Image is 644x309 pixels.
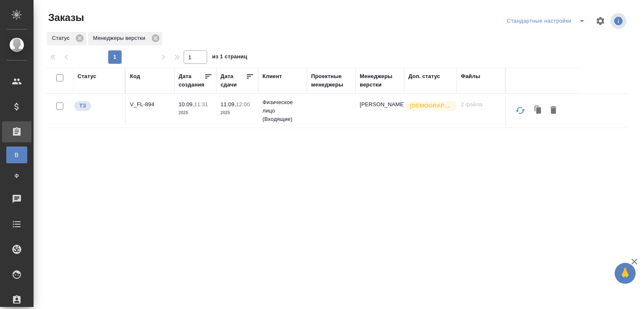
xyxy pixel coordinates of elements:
[130,72,140,81] div: Код
[93,34,148,42] p: Менеджеры верстки
[360,72,400,89] div: Менеджеры верстки
[461,72,480,81] div: Файлы
[461,100,501,109] p: 2 файла
[408,72,440,81] div: Доп. статус
[52,34,73,42] p: Статус
[404,100,452,112] div: Выставляется автоматически для первых 3 заказов нового контактного лица. Особое внимание
[78,72,96,81] div: Статус
[590,11,610,31] span: Настроить таблицу
[221,109,254,117] p: 2025
[79,102,86,110] p: ТЗ
[505,14,590,28] div: split button
[546,102,561,118] button: Удалить
[311,72,351,89] div: Проектные менеджеры
[262,72,282,81] div: Клиент
[6,168,27,184] a: Ф
[221,72,246,89] div: Дата сдачи
[179,109,212,117] p: 2025
[618,264,632,282] span: 🙏
[530,102,546,118] button: Клонировать
[262,98,303,123] p: Физическое лицо (Входящие)
[47,32,86,45] div: Статус
[73,100,121,112] div: Выставляет КМ при отправке заказа на расчет верстке (для тикета) или для уточнения сроков на прои...
[236,101,250,107] p: 12:00
[221,101,236,107] p: 11.09,
[46,11,84,24] span: Заказы
[130,100,170,109] p: V_FL-894
[10,172,23,180] span: Ф
[10,151,23,159] span: В
[88,32,162,45] div: Менеджеры верстки
[410,102,452,110] p: [DEMOGRAPHIC_DATA]
[179,101,194,107] p: 10.09,
[179,72,204,89] div: Дата создания
[212,52,247,64] span: из 1 страниц
[610,13,628,29] span: Посмотреть информацию
[510,100,530,120] button: Обновить
[615,263,636,284] button: 🙏
[194,101,208,107] p: 11:31
[6,147,27,163] a: В
[360,100,400,109] p: [PERSON_NAME]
